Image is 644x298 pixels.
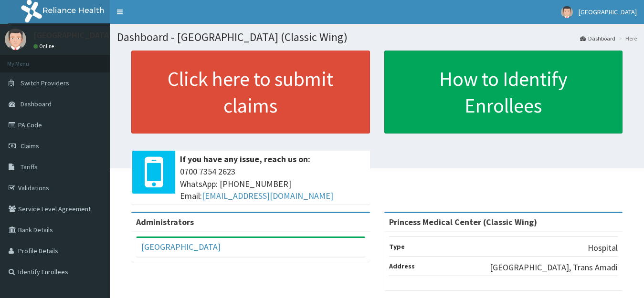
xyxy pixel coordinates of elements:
[33,43,56,50] a: Online
[202,190,333,201] a: [EMAIL_ADDRESS][DOMAIN_NAME]
[21,163,38,171] span: Tariffs
[180,154,310,164] b: If you have any issue, reach us on:
[180,165,365,202] span: 0700 7354 2623 WhatsApp: [PHONE_NUMBER] Email:
[5,29,26,50] img: User Image
[136,216,194,227] b: Administrators
[21,142,39,150] span: Claims
[588,242,618,254] p: Hospital
[389,242,405,251] b: Type
[117,31,637,43] h1: Dashboard - [GEOGRAPHIC_DATA] (Classic Wing)
[389,216,537,227] strong: Princess Medical Center (Classic Wing)
[384,51,623,134] a: How to Identify Enrollees
[21,100,52,108] span: Dashboard
[21,79,69,87] span: Switch Providers
[33,31,112,40] p: [GEOGRAPHIC_DATA]
[579,8,637,16] span: [GEOGRAPHIC_DATA]
[616,34,637,42] li: Here
[131,51,370,134] a: Click here to submit claims
[580,34,615,42] a: Dashboard
[141,241,221,252] a: [GEOGRAPHIC_DATA]
[389,262,415,270] b: Address
[561,6,573,18] img: User Image
[490,261,618,274] p: [GEOGRAPHIC_DATA], Trans Amadi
